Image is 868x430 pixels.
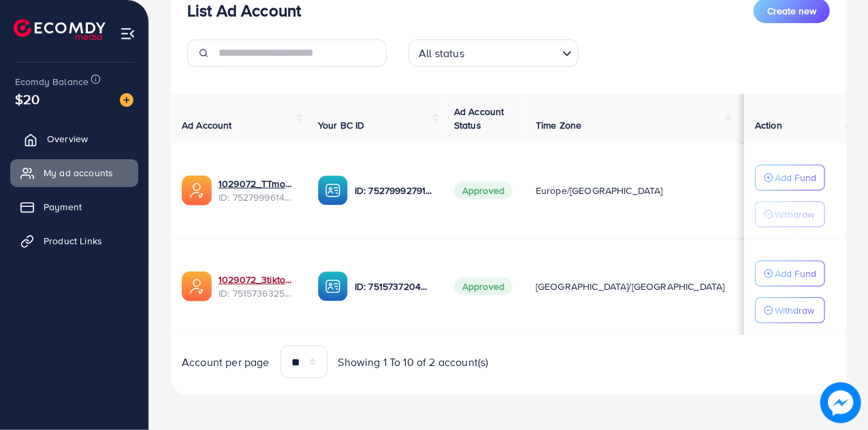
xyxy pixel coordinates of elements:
[355,182,432,199] p: ID: 7527999279103574032
[454,278,513,295] span: Approved
[755,118,782,132] span: Action
[454,182,513,199] span: Approved
[219,273,296,301] div: <span class='underline'>1029072_3tiktok_1749893989137</span></br>7515736325211996168
[820,382,861,423] img: image
[15,75,89,88] span: Ecomdy Balance
[536,184,663,197] span: Europe/[GEOGRAPHIC_DATA]
[536,280,725,293] span: [GEOGRAPHIC_DATA]/[GEOGRAPHIC_DATA]
[44,234,102,248] span: Product Links
[318,176,348,205] img: ic-ba-acc.ded83a64.svg
[338,354,489,370] span: Showing 1 To 10 of 2 account(s)
[755,165,825,191] button: Add Fund
[416,44,467,63] span: All status
[755,297,825,323] button: Withdraw
[775,302,814,318] p: Withdraw
[182,176,212,205] img: ic-ads-acc.e4c84228.svg
[468,41,557,63] input: Search for option
[14,19,106,40] img: logo
[454,105,504,132] span: Ad Account Status
[219,273,296,286] a: 1029072_3tiktok_1749893989137
[15,89,39,109] span: $20
[44,166,113,180] span: My ad accounts
[10,125,138,152] a: Overview
[182,271,212,301] img: ic-ads-acc.e4c84228.svg
[44,200,82,214] span: Payment
[219,191,296,204] span: ID: 7527999614847467521
[355,278,432,295] p: ID: 7515737204606648321
[775,206,814,222] p: Withdraw
[182,118,232,132] span: Ad Account
[755,201,825,227] button: Withdraw
[187,1,301,20] h3: List Ad Account
[10,159,138,186] a: My ad accounts
[219,177,296,191] a: 1029072_TTmonigrow_1752749004212
[536,118,581,132] span: Time Zone
[775,169,816,186] p: Add Fund
[10,227,138,254] a: Product Links
[47,132,88,146] span: Overview
[120,93,133,107] img: image
[408,39,579,67] div: Search for option
[755,261,825,286] button: Add Fund
[219,177,296,205] div: <span class='underline'>1029072_TTmonigrow_1752749004212</span></br>7527999614847467521
[120,26,135,42] img: menu
[767,4,816,18] span: Create new
[318,118,365,132] span: Your BC ID
[182,354,270,370] span: Account per page
[219,286,296,300] span: ID: 7515736325211996168
[10,193,138,220] a: Payment
[318,271,348,301] img: ic-ba-acc.ded83a64.svg
[775,265,816,282] p: Add Fund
